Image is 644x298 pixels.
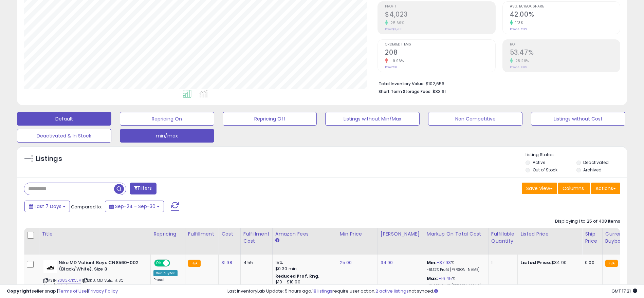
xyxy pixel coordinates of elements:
small: FBA [188,260,201,267]
span: $33.61 [433,88,446,95]
h2: $4,023 [385,11,495,20]
small: Prev: $3,200 [385,27,403,31]
b: Total Inventory Value: [379,81,425,87]
div: % [427,276,483,288]
div: Displaying 1 to 25 of 408 items [555,218,620,225]
div: Ship Price [585,230,600,245]
label: Deactivated [583,160,609,165]
div: Title [42,230,148,238]
button: Save View [522,183,557,194]
div: Repricing [153,230,182,238]
span: Ordered Items [385,43,495,46]
h2: 42.00% [510,11,620,20]
button: Repricing Off [223,112,317,126]
small: Prev: 231 [385,65,397,69]
span: | SKU: MD Valiant 3C Black/White" [43,278,124,288]
b: Listed Price: [520,259,551,266]
div: Fulfillment Cost [243,230,270,245]
a: 18 listings [312,288,332,294]
span: 2025-10-9 17:21 GMT [611,288,637,294]
div: seller snap | | [7,288,118,295]
div: 15% [275,260,332,266]
div: $34.90 [520,260,577,266]
a: B082R7KCJV [57,278,81,283]
span: Avg. Buybox Share [510,5,620,8]
div: Win BuyBox [153,270,178,276]
div: ASIN: [43,260,145,296]
span: Columns [563,185,584,192]
div: 0.00 [585,260,597,266]
div: Current Buybox Price [605,230,640,245]
div: Amazon Fees [275,230,334,238]
button: Deactivated & In Stock [17,129,111,143]
li: $102,656 [379,79,615,87]
button: Sep-24 - Sep-30 [105,201,164,212]
button: Columns [558,183,590,194]
span: Last 7 Days [35,203,61,210]
span: 34.9 [620,259,629,266]
h2: 208 [385,49,495,58]
small: Prev: 41.68% [510,65,527,69]
button: Listings without Min/Max [325,112,420,126]
h2: 53.47% [510,49,620,58]
label: Out of Stock [533,167,557,173]
button: Last 7 Days [24,201,70,212]
a: -16.45 [439,275,452,282]
button: Default [17,112,111,126]
div: $0.30 min [275,266,332,272]
small: 25.69% [388,20,404,25]
small: 1.13% [513,20,523,25]
small: Amazon Fees. [275,238,279,244]
div: [PERSON_NAME] [381,230,421,238]
small: 28.29% [513,58,529,63]
label: Active [533,160,545,165]
button: min/max [120,129,214,143]
small: FBA [605,260,618,267]
span: ON [155,260,163,266]
span: OFF [169,260,180,266]
a: 31.98 [221,259,232,266]
span: Compared to: [71,204,102,210]
button: Filters [130,183,156,194]
label: Archived [583,167,602,173]
div: 4.55 [243,260,267,266]
a: Terms of Use [58,288,87,294]
small: -9.96% [388,58,404,63]
div: Preset: [153,278,180,293]
h5: Listings [36,154,62,164]
th: The percentage added to the cost of goods (COGS) that forms the calculator for Min & Max prices. [424,228,488,255]
div: Fulfillable Quantity [491,230,515,245]
p: -61.12% Profit [PERSON_NAME] [427,267,483,272]
div: Cost [221,230,238,238]
div: Last InventoryLab Update: 5 hours ago, require user action, not synced. [227,288,637,295]
b: Short Term Storage Fees: [379,89,431,94]
div: 1 [491,260,512,266]
button: Actions [591,183,620,194]
small: Prev: 41.53% [510,27,527,31]
b: Max: [427,275,439,282]
div: Fulfillment [188,230,216,238]
p: Listing States: [526,152,627,158]
b: Reduced Prof. Rng. [275,273,320,279]
a: 25.00 [340,259,352,266]
button: Repricing On [120,112,214,126]
div: Min Price [340,230,375,238]
span: Sep-24 - Sep-30 [115,203,155,210]
img: 21gUGbT7K6L._SL40_.jpg [43,260,57,273]
strong: Copyright [7,288,32,294]
button: Non Competitive [428,112,522,126]
button: Listings without Cost [531,112,625,126]
div: Markup on Total Cost [427,230,485,238]
b: Nike MD Valiant Boys CN8560-002 (Black/White), Size 3 [59,260,141,274]
a: Privacy Policy [88,288,118,294]
a: 2 active listings [375,288,409,294]
a: -37.93 [437,259,451,266]
span: ROI [510,43,620,46]
div: % [427,260,483,272]
a: 34.90 [381,259,393,266]
b: Min: [427,259,437,266]
div: Listed Price [520,230,579,238]
span: Profit [385,5,495,8]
